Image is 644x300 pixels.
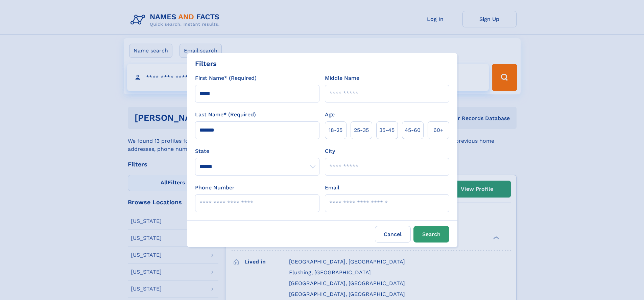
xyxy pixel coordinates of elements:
[433,126,444,134] span: 60+
[195,184,235,192] label: Phone Number
[379,126,395,134] span: 35‑45
[375,226,411,243] label: Cancel
[195,147,319,155] label: State
[354,126,369,134] span: 25‑35
[325,111,335,119] label: Age
[329,126,342,134] span: 18‑25
[405,126,421,134] span: 45‑60
[325,184,339,192] label: Email
[195,111,256,119] label: Last Name* (Required)
[195,74,257,82] label: First Name* (Required)
[325,147,335,155] label: City
[413,226,449,243] button: Search
[195,59,217,69] div: Filters
[325,74,359,82] label: Middle Name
